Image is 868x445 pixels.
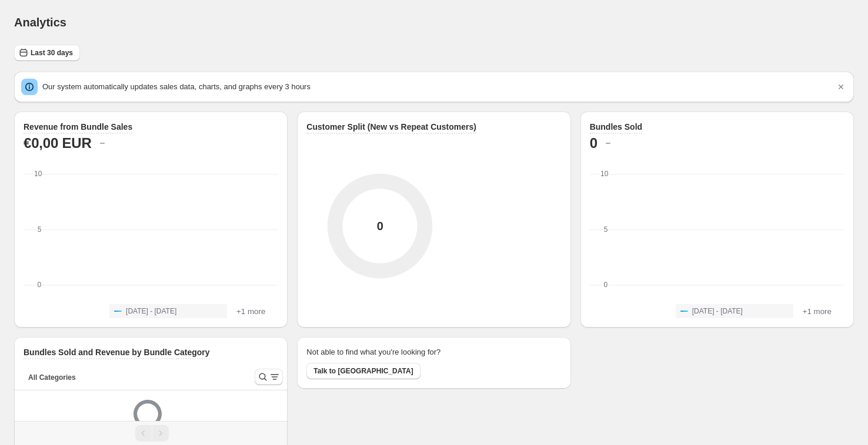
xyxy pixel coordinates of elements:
span: [DATE] - [DATE] [126,306,176,316]
button: Dismiss notification [833,79,849,95]
button: +1 more [233,304,269,318]
text: 10 [600,170,609,178]
button: Search and filter results [255,369,283,385]
text: 5 [603,225,607,234]
button: [DATE] - [DATE] [676,304,793,318]
text: 0 [38,281,42,289]
h2: 0 [590,134,597,153]
button: Talk to [GEOGRAPHIC_DATA] [306,363,420,379]
h3: Bundles Sold [590,121,642,133]
h3: Revenue from Bundle Sales [24,121,132,133]
h2: Not able to find what you're looking for? [306,346,440,358]
button: [DATE] - [DATE] [109,304,227,318]
text: 10 [34,170,42,178]
button: Last 30 days [14,45,80,61]
h1: Analytics [14,15,66,29]
text: 0 [603,281,607,289]
h3: Bundles Sold and Revenue by Bundle Category [24,346,210,358]
span: Our system automatically updates sales data, charts, and graphs every 3 hours [42,82,311,91]
span: Talk to [GEOGRAPHIC_DATA] [313,366,413,376]
img: Empty search results [133,400,169,435]
text: 5 [38,225,42,234]
nav: Pagination [14,421,288,445]
span: All Categories [28,373,76,382]
span: Last 30 days [31,48,73,58]
h2: €0,00 EUR [24,134,92,153]
span: [DATE] - [DATE] [692,306,743,316]
h3: Customer Split (New vs Repeat Customers) [306,121,476,133]
button: +1 more [799,304,835,318]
